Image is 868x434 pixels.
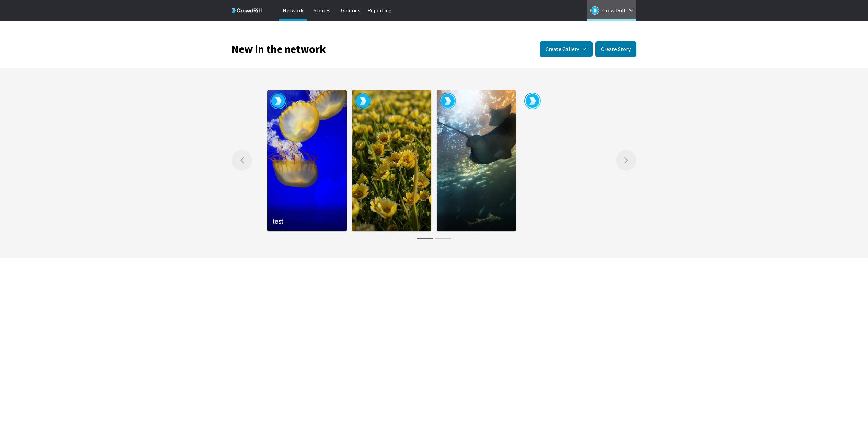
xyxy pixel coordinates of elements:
[590,6,599,15] img: Logo for CrowdRiff
[434,235,453,242] button: Gallery page 2
[352,90,431,231] a: Published by CrowdRiff
[267,90,347,231] a: Published by CrowdRifftest
[415,235,434,242] button: Gallery page 1
[273,217,341,226] p: test
[602,5,626,16] p: CrowdRiff
[521,90,601,231] a: Published by CrowdRiff
[232,44,326,54] h1: New in the network
[540,41,593,57] button: Create Gallery
[595,41,636,57] button: Create Story
[437,90,516,231] a: Published by CrowdRiff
